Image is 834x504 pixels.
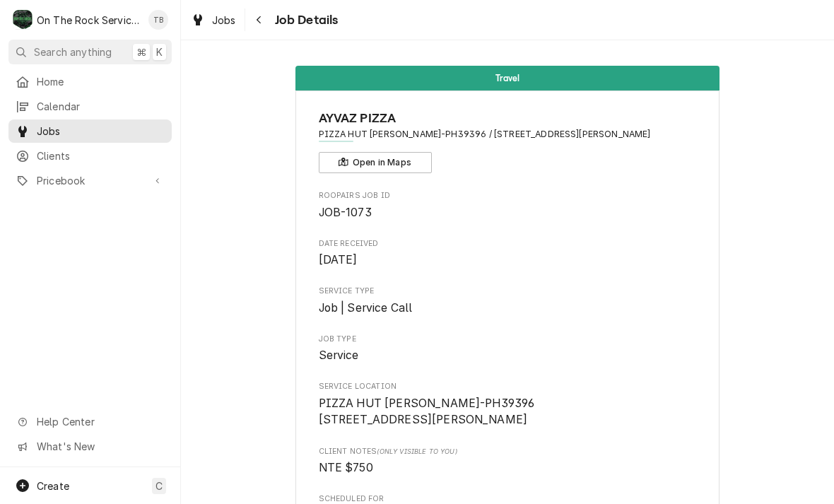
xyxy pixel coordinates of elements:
div: Service Type [319,286,697,316]
span: C [155,479,163,493]
button: Search anything⌘K [8,40,172,64]
span: Job Details [271,11,339,30]
a: Go to Pricebook [8,169,172,192]
a: Go to What's New [8,435,172,458]
div: TB [148,10,168,30]
span: Name [319,109,697,128]
span: Service Type [319,300,697,317]
span: ⌘ [136,45,146,59]
a: Jobs [8,119,172,143]
span: Create [37,480,69,492]
span: Date Received [319,238,697,250]
div: Roopairs Job ID [319,190,697,221]
div: Job Type [319,334,697,364]
span: NTE $750 [319,461,373,474]
span: Service [319,348,359,362]
button: Navigate back [248,8,271,31]
a: Home [8,70,172,93]
div: Status [295,66,720,90]
div: Todd Brady's Avatar [148,10,168,30]
span: What's New [37,439,163,454]
span: Roopairs Job ID [319,190,697,201]
span: [object Object] [319,459,697,476]
span: Calendar [37,99,165,114]
span: Travel [495,74,520,83]
span: Search anything [34,45,112,59]
span: (Only Visible to You) [377,447,457,455]
span: Pricebook [37,173,143,188]
span: Address [319,128,697,141]
span: Job Type [319,334,697,345]
div: Client Information [319,109,697,173]
span: K [156,45,163,59]
div: Service Location [319,381,697,428]
div: On The Rock Services [37,13,141,28]
span: Job Type [319,347,697,364]
a: Jobs [185,8,242,32]
a: Calendar [8,95,172,118]
a: Clients [8,144,172,168]
span: Jobs [37,124,165,139]
span: Jobs [212,13,236,28]
span: Service Location [319,381,697,392]
div: On The Rock Services's Avatar [13,10,33,30]
span: Home [37,74,165,89]
span: Service Location [319,395,697,428]
span: Client Notes [319,446,697,457]
span: Date Received [319,252,697,269]
div: Date Received [319,238,697,269]
span: Roopairs Job ID [319,204,697,221]
span: Clients [37,148,165,163]
span: JOB-1073 [319,206,372,219]
div: O [13,10,33,30]
a: Go to Help Center [8,410,172,433]
span: PIZZA HUT [PERSON_NAME]-PH39396 [STREET_ADDRESS][PERSON_NAME] [319,397,535,427]
span: [DATE] [319,253,358,266]
button: Open in Maps [319,152,432,173]
span: Service Type [319,286,697,297]
span: Help Center [37,414,163,429]
span: Job | Service Call [319,301,413,315]
div: [object Object] [319,446,697,476]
